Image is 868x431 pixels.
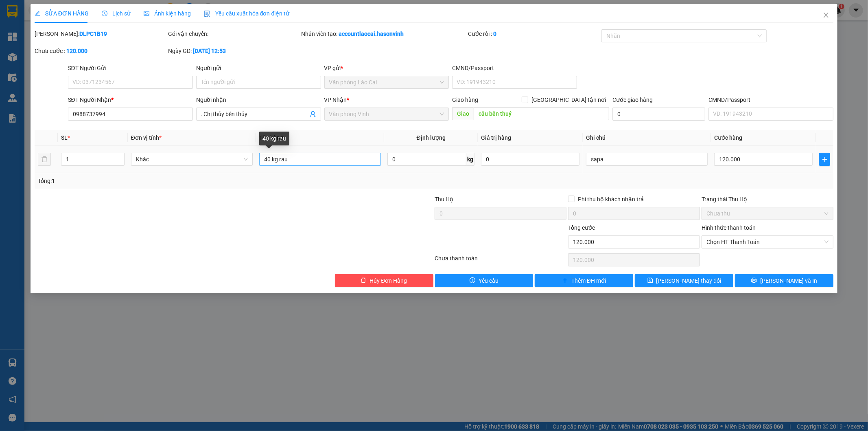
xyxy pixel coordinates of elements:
div: CMND/Passport [452,64,577,73]
span: close [823,12,829,18]
div: Tổng: 1 [38,176,335,185]
span: Đơn vị tính [131,134,162,141]
span: Khác [136,153,248,165]
span: printer [751,277,757,284]
input: Dọc đường [474,107,609,120]
span: Yêu cầu [479,276,498,285]
div: CMND/Passport [708,95,833,104]
span: delete [361,277,366,284]
button: plusThêm ĐH mới [535,274,633,287]
span: plus [820,156,830,163]
img: icon [204,11,210,17]
div: VP gửi [324,64,449,73]
b: 120.000 [66,48,87,54]
div: Cước rồi : [468,29,600,38]
button: exclamation-circleYêu cầu [435,274,533,287]
div: 40 kg rau [259,132,289,145]
span: Định lượng [417,134,446,141]
span: save [647,277,653,284]
button: delete [38,153,51,166]
label: Cước giao hàng [612,97,653,103]
input: VD: Bàn, Ghế [259,153,381,166]
span: [PERSON_NAME] và In [760,276,817,285]
button: plus [819,153,830,166]
span: Chưa thu [706,207,829,220]
span: exclamation-circle [470,277,475,284]
div: Chưa thanh toán [434,254,568,268]
div: SĐT Người Nhận [68,95,193,104]
span: [GEOGRAPHIC_DATA] tận nơi [528,95,609,104]
div: Nhân viên tạo: [302,29,467,38]
b: [DATE] 12:53 [193,48,226,54]
span: Thêm ĐH mới [571,276,606,285]
span: VP Nhận [324,97,347,103]
span: Văn phòng Lào Cai [329,76,444,88]
th: Ghi chú [583,130,711,146]
div: Ngày GD: [168,46,300,55]
div: Trạng thái Thu Hộ [702,195,833,204]
b: 0 [493,31,496,37]
span: clock-circle [102,11,107,16]
span: plus [562,277,568,284]
div: Chưa cước : [35,46,166,55]
span: Thu Hộ [435,196,453,202]
span: kg [466,153,474,166]
span: Văn phòng Vinh [329,108,444,120]
div: Người nhận [196,95,321,104]
div: SĐT Người Gửi [68,64,193,73]
span: Cước hàng [714,134,742,141]
button: save[PERSON_NAME] thay đổi [635,274,733,287]
button: printer[PERSON_NAME] và In [735,274,833,287]
span: user-add [310,111,316,117]
span: Hủy Đơn Hàng [370,276,407,285]
span: edit [35,11,40,16]
div: Gói vận chuyển: [168,29,300,38]
span: Lịch sử [102,10,131,17]
b: DLPC1B19 [79,31,107,37]
span: [PERSON_NAME] thay đổi [656,276,722,285]
div: [PERSON_NAME]: [35,29,166,38]
b: accountlaocai.hasonvinh [339,31,404,37]
span: Yêu cầu xuất hóa đơn điện tử [204,10,290,17]
input: Ghi Chú [586,153,708,166]
span: Chọn HT Thanh Toán [706,236,829,248]
label: Hình thức thanh toán [702,224,756,231]
span: SL [61,134,68,141]
input: Cước giao hàng [612,108,705,121]
span: Phí thu hộ khách nhận trả [575,195,647,204]
span: SỬA ĐƠN HÀNG [35,10,89,17]
button: deleteHủy Đơn Hàng [335,274,433,287]
button: Close [815,4,837,27]
span: Giao hàng [452,97,478,103]
span: picture [144,11,149,16]
span: Tổng cước [568,224,595,231]
span: Ảnh kiện hàng [144,10,191,17]
span: Giá trị hàng [481,134,511,141]
span: Giao [452,107,474,120]
div: Người gửi [196,64,321,73]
